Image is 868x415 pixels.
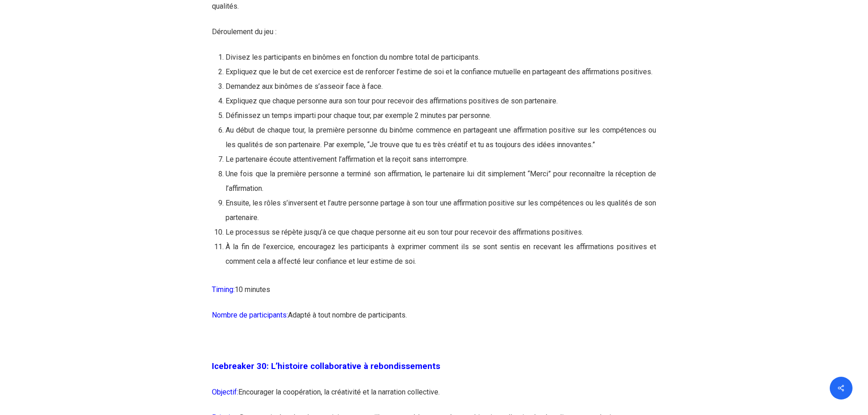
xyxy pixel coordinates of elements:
span: Timing: [212,285,235,294]
span: Nombre de participants: [212,311,288,319]
li: Définissez un temps imparti pour chaque tour, par exemple 2 minutes par personne. [226,108,656,123]
li: Expliquez que le but de cet exercice est de renforcer l’estime de soi et la confiance mutuelle en... [226,65,656,79]
p: Encourager la coopération, la créativité et la narration collective. [212,385,656,410]
li: Une fois que la première personne a terminé son affirmation, le partenaire lui dit simplement “Me... [226,167,656,196]
li: Expliquez que chaque personne aura son tour pour recevoir des affirmations positives de son parte... [226,94,656,108]
li: Le processus se répète jusqu’à ce que chaque personne ait eu son tour pour recevoir des affirmati... [226,225,656,240]
li: À la fin de l’exercice, encouragez les participants à exprimer comment ils se sont sentis en rece... [226,240,656,269]
li: Ensuite, les rôles s’inversent et l’autre personne partage à son tour une affirmation positive su... [226,196,656,225]
p: Adapté à tout nombre de participants. [212,308,656,333]
li: Demandez aux binômes de s’asseoir face à face. [226,79,656,94]
span: Objectif: [212,388,238,396]
li: Au début de chaque tour, la première personne du binôme commence en partageant une affirmation po... [226,123,656,152]
li: Divisez les participants en binômes en fonction du nombre total de participants. [226,50,656,65]
span: Icebreaker 30: L’histoire collaborative à rebondissements [212,361,440,371]
li: Le partenaire écoute attentivement l’affirmation et la reçoit sans interrompre. [226,152,656,167]
p: Déroulement du jeu : [212,25,656,50]
p: 10 minutes [212,282,656,308]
